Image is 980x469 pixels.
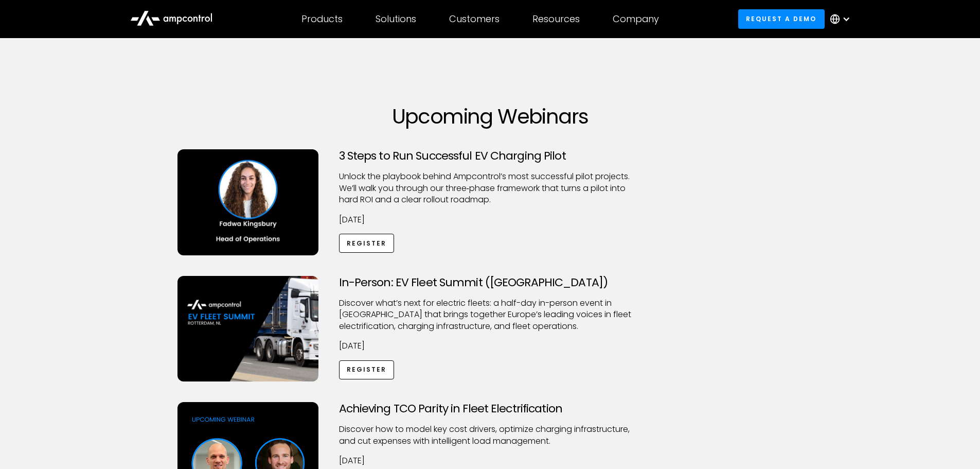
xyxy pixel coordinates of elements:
[177,104,803,129] h1: Upcoming Webinars
[376,13,416,25] div: Solutions
[532,13,580,25] div: Resources
[339,455,642,466] p: [DATE]
[339,214,642,225] p: [DATE]
[738,9,825,28] a: Request a demo
[339,298,642,332] p: ​Discover what’s next for electric fleets: a half-day in-person event in [GEOGRAPHIC_DATA] that b...
[301,13,343,25] div: Products
[613,13,659,25] div: Company
[339,402,642,415] h3: Achieving TCO Parity in Fleet Electrification
[339,424,642,447] p: Discover how to model key cost drivers, optimize charging infrastructure, and cut expenses with i...
[449,13,500,25] div: Customers
[339,149,642,163] h3: 3 Steps to Run Successful EV Charging Pilot
[339,234,395,253] a: Register
[339,276,642,289] h3: In-Person: EV Fleet Summit ([GEOGRAPHIC_DATA])
[339,171,642,205] p: Unlock the playbook behind Ampcontrol’s most successful pilot projects. We’ll walk you through ou...
[339,340,642,352] p: [DATE]
[339,360,395,379] a: Register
